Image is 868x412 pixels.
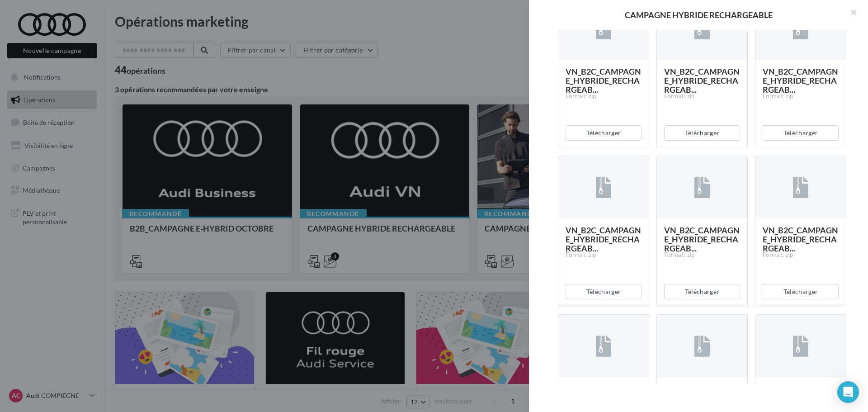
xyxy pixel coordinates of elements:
div: Format: zip [566,251,642,259]
span: VN_B2C_CAMPAGNE_HYBRIDE_RECHARGEAB... [763,66,838,95]
span: VN_B2C_CAMPAGNE_HYBRIDE_RECHARGEAB... [566,225,641,253]
button: Télécharger [664,125,740,141]
button: Télécharger [566,125,642,141]
button: Télécharger [763,125,839,141]
div: Format: zip [763,92,839,100]
span: VN_B2C_CAMPAGNE_HYBRIDE_RECHARGEAB... [763,225,838,253]
span: VN_B2C_CAMPAGNE_HYBRIDE_RECHARGEAB... [566,66,641,95]
span: VN_B2C_CAMPAGNE_HYBRIDE_RECHARGEAB... [664,225,740,253]
div: Format: zip [566,92,642,100]
div: Open Intercom Messenger [837,381,859,403]
div: Format: zip [664,251,740,259]
div: Format: zip [763,251,839,259]
span: VN_B2C_CAMPAGNE_HYBRIDE_RECHARGEAB... [664,66,740,95]
button: Télécharger [763,284,839,299]
button: Télécharger [664,284,740,299]
button: Télécharger [566,284,642,299]
div: Format: zip [664,92,740,100]
div: CAMPAGNE HYBRIDE RECHARGEABLE [543,11,854,19]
